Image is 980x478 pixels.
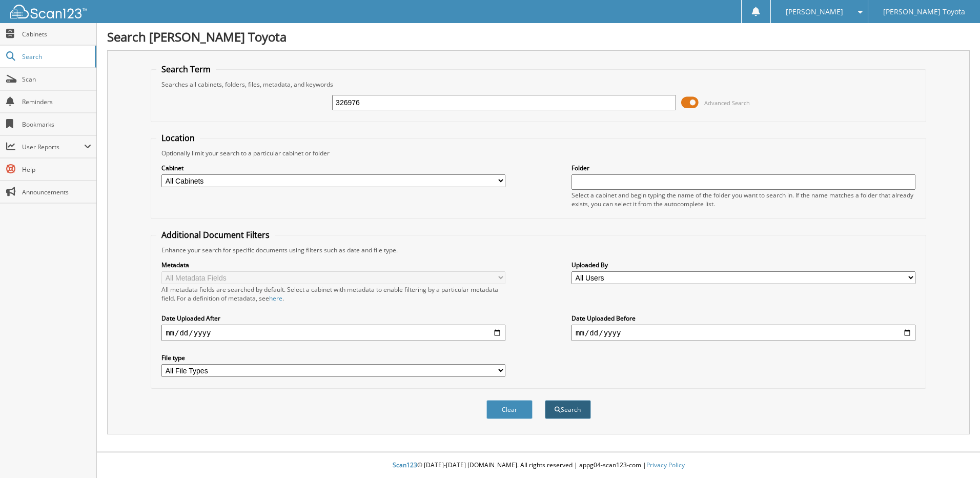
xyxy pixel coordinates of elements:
span: Cabinets [22,30,91,38]
a: Privacy Policy [646,461,685,469]
a: here [269,294,282,303]
iframe: Chat Widget [929,429,980,478]
span: Announcements [22,188,91,196]
span: Advanced Search [704,99,750,107]
legend: Search Term [156,64,216,75]
span: Reminders [22,97,91,106]
div: All metadata fields are searched by default. Select a cabinet with metadata to enable filtering b... [161,285,505,303]
label: Cabinet [161,164,505,172]
span: User Reports [22,143,84,151]
span: [PERSON_NAME] Toyota [883,9,965,15]
input: end [571,325,915,341]
h1: Search [PERSON_NAME] Toyota [107,28,970,45]
div: Select a cabinet and begin typing the name of the folder you want to search in. If the name match... [571,191,915,208]
span: Search [22,52,90,61]
span: Help [22,165,91,174]
legend: Location [156,132,200,144]
span: [PERSON_NAME] [786,9,843,15]
input: start [161,325,505,341]
img: scan123-logo-white.svg [10,5,87,18]
span: Scan [22,75,91,84]
div: Enhance your search for specific documents using filters such as date and file type. [156,246,921,254]
span: Scan123 [393,461,417,469]
button: Clear [486,400,533,419]
label: Date Uploaded Before [571,314,915,323]
label: Date Uploaded After [161,314,505,323]
span: Bookmarks [22,120,91,129]
div: Searches all cabinets, folders, files, metadata, and keywords [156,80,921,89]
label: Uploaded By [571,261,915,269]
label: Metadata [161,261,505,269]
div: Optionally limit your search to a particular cabinet or folder [156,149,921,157]
label: Folder [571,164,915,172]
button: Search [545,400,591,419]
legend: Additional Document Filters [156,229,275,241]
label: File type [161,353,505,362]
div: © [DATE]-[DATE] [DOMAIN_NAME]. All rights reserved | appg04-scan123-com | [97,453,980,478]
